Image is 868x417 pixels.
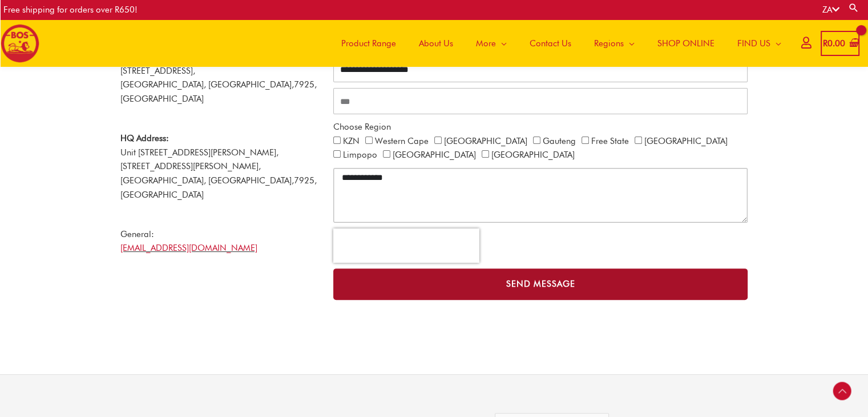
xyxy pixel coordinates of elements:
span: [STREET_ADDRESS], [120,66,195,76]
a: SHOP ONLINE [646,19,726,67]
span: [GEOGRAPHIC_DATA], [GEOGRAPHIC_DATA], [120,79,294,90]
a: Contact Us [518,19,583,67]
label: Choose Region [333,120,391,134]
a: Search button [848,2,859,13]
span: Regions [594,26,624,61]
a: Regions [583,19,646,67]
nav: Site Navigation [321,19,793,67]
button: Send Message [333,268,748,300]
span: Contact Us [530,26,571,61]
label: [GEOGRAPHIC_DATA] [644,136,728,146]
span: Product Range [341,26,396,61]
span: SHOP ONLINE [657,26,714,61]
label: Western Cape [375,136,429,146]
strong: HQ Address: [120,133,169,143]
span: Unit [STREET_ADDRESS][PERSON_NAME], [120,133,278,158]
span: [GEOGRAPHIC_DATA], [GEOGRAPHIC_DATA], [120,175,294,186]
label: [GEOGRAPHIC_DATA] [491,150,575,160]
label: [GEOGRAPHIC_DATA] [444,136,527,146]
a: Product Range [330,19,407,67]
span: 7925, [GEOGRAPHIC_DATA] [120,175,317,200]
label: Limpopo [343,150,377,160]
label: Free State [591,136,629,146]
label: [GEOGRAPHIC_DATA] [393,150,476,160]
label: Gauteng [543,136,576,146]
img: BOS logo finals-200px [1,24,39,63]
a: About Us [407,19,465,67]
span: FIND US [737,26,770,61]
a: More [465,19,518,67]
label: KZN [343,136,360,146]
a: [EMAIL_ADDRESS][DOMAIN_NAME] [120,243,257,253]
bdi: 0.00 [823,38,845,49]
a: View Shopping Cart, empty [821,31,859,57]
iframe: reCAPTCHA [333,228,479,263]
span: More [476,26,496,61]
a: ZA [822,5,839,15]
span: About Us [419,26,453,61]
span: R [823,38,827,49]
p: General: [120,227,322,256]
span: Send Message [506,280,575,288]
span: [STREET_ADDRESS][PERSON_NAME], [120,161,261,171]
